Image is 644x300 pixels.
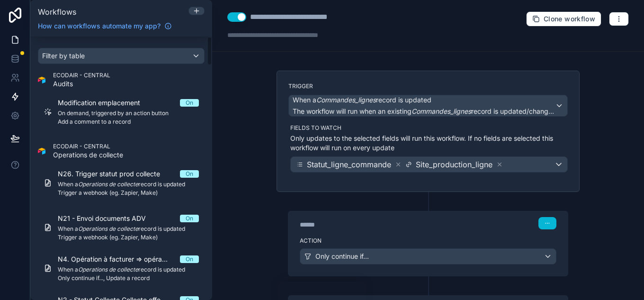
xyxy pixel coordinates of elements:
[34,21,176,31] a: How can workflows automate my app?
[307,159,391,170] span: Statut_ligne_commande
[526,11,601,27] button: Clone workflow
[300,237,556,245] label: Action
[290,156,568,173] button: Statut_ligne_commandeSite_production_ligne
[300,248,556,264] button: Only continue if...
[411,107,471,115] em: Commandes_lignes
[290,124,568,132] label: Fields to watch
[38,7,76,17] span: Workflows
[544,15,595,23] span: Clone workflow
[288,95,568,117] button: When aCommandes_lignesrecord is updatedThe workflow will run when an existingCommandes_lignesreco...
[290,134,568,153] p: Only updates to the selected fields will run this workflow. If no fields are selected this workfl...
[38,21,161,31] span: How can workflows automate my app?
[416,159,492,170] span: Site_production_ligne
[315,252,369,261] span: Only continue if...
[288,82,568,90] label: Trigger
[316,96,376,104] em: Commandes_lignes
[293,95,431,105] span: When a record is updated
[293,107,556,115] span: The workflow will run when an existing record is updated/changed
